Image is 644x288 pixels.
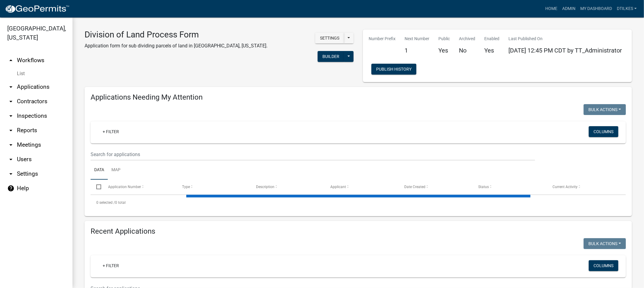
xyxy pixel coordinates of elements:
span: Date Created [404,185,425,189]
p: Enabled [485,36,500,42]
span: [DATE] 12:45 PM CDT by TT_Administrator [509,47,622,54]
i: arrow_drop_down [7,170,14,178]
p: Archived [459,36,476,42]
p: Last Published On [509,36,622,42]
datatable-header-cell: Description [250,180,324,194]
span: Current Activity [553,185,578,189]
span: Application Number [108,185,141,189]
i: arrow_drop_down [7,98,14,105]
a: Data [91,161,108,180]
h5: 1 [405,47,430,54]
span: Description [256,185,274,189]
p: Number Prefix [369,36,396,42]
datatable-header-cell: Applicant [325,180,399,194]
p: Public [439,36,450,42]
a: My Dashboard [578,3,614,14]
span: Status [478,185,489,189]
a: Admin [560,3,578,14]
button: Publish History [371,64,416,75]
i: arrow_drop_down [7,127,14,134]
h5: No [459,47,476,54]
datatable-header-cell: Type [176,180,250,194]
i: arrow_drop_down [7,83,14,91]
p: Application form for sub dividing parcels of land in [GEOGRAPHIC_DATA], [US_STATE]. [85,42,268,50]
datatable-header-cell: Select [91,180,102,194]
h4: Recent Applications [91,227,626,236]
datatable-header-cell: Status [473,180,546,194]
a: Map [108,161,124,180]
button: Columns [589,126,618,137]
span: Type [182,185,190,189]
button: Columns [589,260,618,271]
p: Next Number [405,36,430,42]
a: Home [543,3,560,14]
span: 0 selected / [96,200,115,205]
datatable-header-cell: Application Number [102,180,176,194]
i: arrow_drop_down [7,141,14,149]
a: dtilkes [614,3,639,14]
a: + Filter [98,126,124,137]
i: arrow_drop_down [7,112,14,120]
button: Settings [315,33,344,43]
input: Search for applications [91,148,535,161]
wm-modal-confirm: Workflow Publish History [371,67,416,72]
h3: Division of Land Process Form [85,30,268,40]
i: arrow_drop_up [7,57,14,64]
button: Builder [318,51,344,62]
datatable-header-cell: Current Activity [547,180,621,194]
button: Bulk Actions [584,238,626,249]
span: Applicant [330,185,346,189]
i: arrow_drop_down [7,156,14,163]
div: 0 total [91,195,626,210]
i: help [7,185,14,192]
h5: Yes [439,47,450,54]
h4: Applications Needing My Attention [91,93,626,102]
a: + Filter [98,260,124,271]
button: Bulk Actions [584,104,626,115]
h5: Yes [485,47,500,54]
datatable-header-cell: Date Created [399,180,473,194]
